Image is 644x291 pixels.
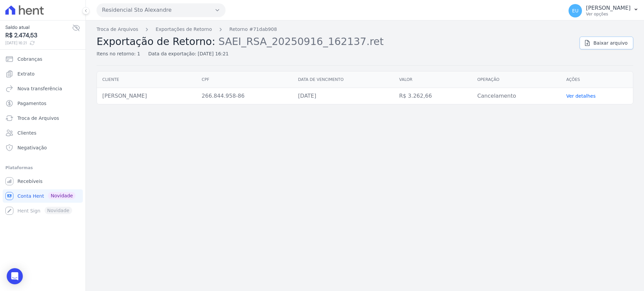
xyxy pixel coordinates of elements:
[566,93,596,99] a: Ver detalhes
[3,52,83,66] a: Cobranças
[5,31,72,40] span: R$ 2.474,53
[572,8,579,13] span: EU
[5,24,72,31] span: Saldo atual
[563,1,644,20] button: EU [PERSON_NAME] Ver opções
[229,26,277,33] a: Retorno #71dab908
[17,85,62,92] span: Nova transferência
[3,67,83,81] a: Extrato
[17,56,42,62] span: Cobranças
[586,5,631,11] p: [PERSON_NAME]
[3,141,83,154] a: Negativação
[3,189,83,203] a: Conta Hent Novidade
[156,26,212,33] a: Exportações de Retorno
[17,193,44,199] span: Conta Hent
[7,268,23,284] div: Open Intercom Messenger
[3,111,83,125] a: Troca de Arquivos
[593,40,628,46] span: Baixar arquivo
[17,115,59,122] span: Troca de Arquivos
[97,26,138,33] a: Troca de Arquivos
[472,71,561,88] th: Operação
[97,36,215,47] span: Exportação de Retorno:
[293,88,394,104] td: [DATE]
[394,71,472,88] th: Valor
[3,126,83,140] a: Clientes
[561,71,633,88] th: Ações
[148,50,229,57] div: Data da exportação: [DATE] 16:21
[218,35,384,47] span: SAEI_RSA_20250916_162137.ret
[17,144,47,151] span: Negativação
[17,100,46,107] span: Pagamentos
[17,178,43,185] span: Recebíveis
[17,70,35,77] span: Extrato
[196,71,292,88] th: CPF
[196,88,292,104] td: 266.844.958-86
[3,175,83,188] a: Recebíveis
[48,192,75,199] span: Novidade
[5,52,80,217] nav: Sidebar
[17,130,36,136] span: Clientes
[580,37,633,49] a: Baixar arquivo
[3,97,83,110] a: Pagamentos
[97,71,196,88] th: Cliente
[5,40,72,46] span: [DATE] 16:21
[97,3,225,17] button: Residencial Sto Alexandre
[3,82,83,95] a: Nova transferência
[5,164,80,172] div: Plataformas
[586,11,631,17] p: Ver opções
[97,26,574,33] nav: Breadcrumb
[97,50,140,57] div: Itens no retorno: 1
[293,71,394,88] th: Data de vencimento
[97,88,196,104] td: [PERSON_NAME]
[394,88,472,104] td: R$ 3.262,66
[472,88,561,104] td: Cancelamento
